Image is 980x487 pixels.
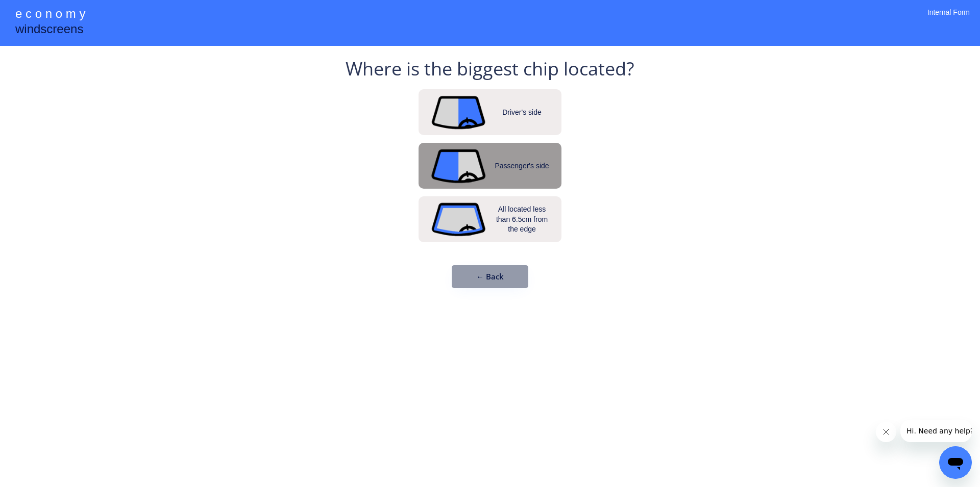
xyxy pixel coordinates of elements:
img: outline_2.png [430,201,486,238]
img: driver_side_2.png [430,94,486,131]
div: Driver's side [492,108,553,118]
img: passenger_side_2.png [430,148,486,184]
div: All located less than 6.5cm from the edge [492,204,553,235]
div: Passenger's side [492,161,553,171]
div: Where is the biggest chip located? [346,56,634,82]
iframe: Message from company [900,420,972,442]
iframe: Button to launch messaging window [939,446,972,479]
div: Internal Form [927,8,970,31]
iframe: Close message [876,422,896,442]
div: windscreens [15,20,83,40]
div: e c o n o m y [15,5,85,24]
button: ← Back [452,265,528,288]
span: Hi. Need any help? [6,7,73,15]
